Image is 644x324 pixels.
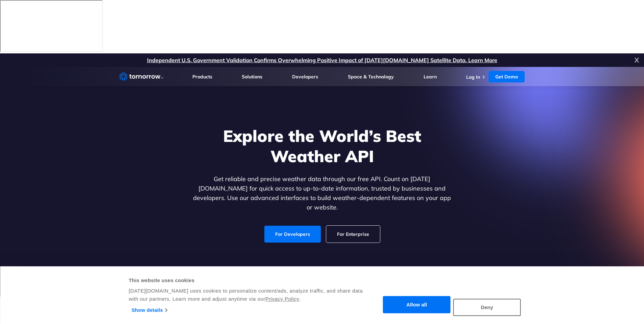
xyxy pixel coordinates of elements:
[119,72,163,82] a: Home link
[635,53,639,67] span: X
[265,296,299,302] a: Privacy Policy
[192,174,453,212] p: Get reliable and precise weather data through our free API. Count on [DATE][DOMAIN_NAME] for quic...
[242,74,262,80] a: Solutions
[466,74,480,80] a: Log In
[192,74,212,80] a: Products
[147,57,497,64] a: Independent U.S. Government Validation Confirms Overwhelming Positive Impact of [DATE][DOMAIN_NAM...
[348,74,394,80] a: Space & Technology
[132,305,167,315] a: Show details
[264,226,321,243] a: For Developers
[488,71,525,82] a: Get Demo
[383,296,451,314] button: Allow all
[192,126,453,166] h1: Explore the World’s Best Weather API
[424,74,437,80] a: Learn
[129,276,364,284] div: This website uses cookies
[453,299,521,316] button: Deny
[326,226,380,243] a: For Enterprise
[292,74,318,80] a: Developers
[129,287,364,303] div: [DATE][DOMAIN_NAME] uses cookies to personalize content/ads, analyze traffic, and share data with...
